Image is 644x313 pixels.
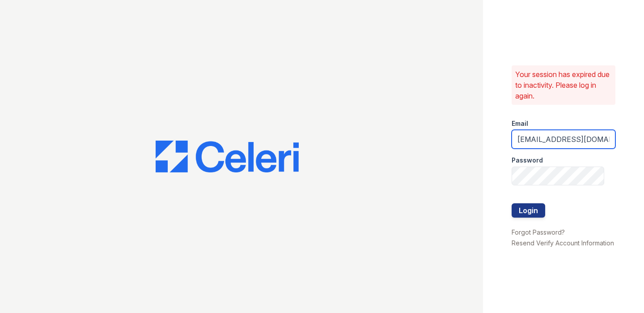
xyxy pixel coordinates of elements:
a: Resend Verify Account Information [512,239,614,247]
button: Login [512,203,545,218]
p: Your session has expired due to inactivity. Please log in again. [515,69,612,101]
a: Forgot Password? [512,228,565,236]
img: CE_Logo_Blue-a8612792a0a2168367f1c8372b55b34899dd931a85d93a1a3d3e32e68fde9ad4.png [156,141,299,173]
label: Email [512,119,528,128]
label: Password [512,156,543,165]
